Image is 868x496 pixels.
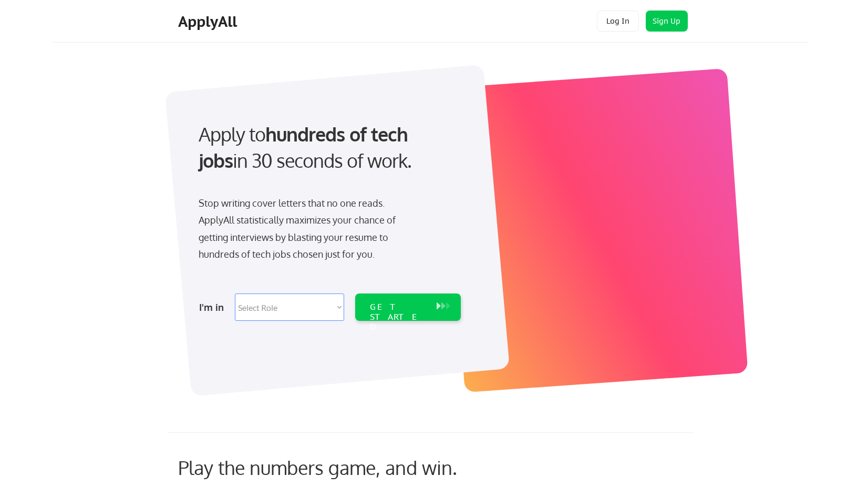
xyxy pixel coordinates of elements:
button: Sign Up [646,11,688,32]
div: ApplyAll [178,13,240,31]
div: I'm in [199,299,229,316]
div: Play the numbers game, and win. [178,456,504,479]
div: Apply to in 30 seconds of work. [199,121,457,174]
strong: hundreds of tech jobs [199,122,412,172]
div: Stop writing cover letters that no one reads. ApplyAll statistically maximizes your chance of get... [199,195,415,263]
div: GET STARTED [370,302,426,332]
button: Log In [597,11,639,32]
